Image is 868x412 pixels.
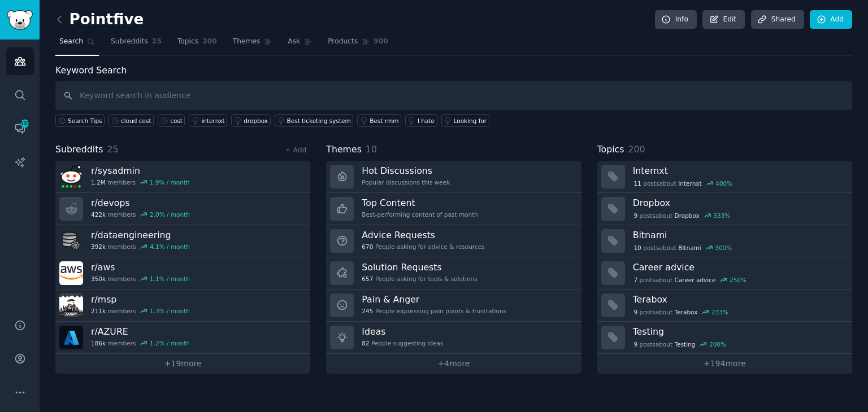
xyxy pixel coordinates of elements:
[173,33,221,56] a: Topics200
[751,10,804,29] a: Shared
[362,229,484,241] h3: Advice Requests
[288,37,300,47] span: Ask
[441,114,489,127] a: Looking for
[55,193,310,225] a: r/devops422kmembers2.0% / month
[91,261,190,273] h3: r/ aws
[108,114,154,127] a: cloud cost
[655,10,697,29] a: Info
[55,161,310,193] a: r/sysadmin1.2Mmembers1.9% / month
[158,114,185,127] a: cost
[362,211,478,218] div: Best-performing content of past month
[326,225,581,257] a: Advice Requests670People asking for advice & resources
[633,229,844,241] h3: Bitnami
[170,117,183,125] div: cost
[418,117,435,125] div: I hate
[362,339,369,347] span: 82
[201,117,224,125] div: internxt
[150,307,190,315] div: 1.3 % / month
[362,293,506,305] h3: Pain & Anger
[326,193,581,225] a: Top ContentBest-performing content of past month
[366,144,377,155] span: 10
[6,115,34,142] a: 330
[55,322,310,354] a: r/AZURE186kmembers1.2% / month
[59,229,83,253] img: dataengineering
[675,276,716,284] span: Career advice
[362,243,373,251] span: 670
[597,225,852,257] a: Bitnami10postsaboutBitnami300%
[91,229,190,241] h3: r/ dataengineering
[91,243,106,251] span: 392k
[91,178,190,186] div: members
[326,161,581,193] a: Hot DiscussionsPopular discussions this week
[374,37,388,47] span: 900
[231,114,270,127] a: dropbox
[362,326,443,338] h3: Ideas
[91,243,190,251] div: members
[59,326,83,349] img: AZURE
[675,308,698,316] span: Terabox
[709,340,726,348] div: 200 %
[633,211,731,221] div: post s about
[59,261,83,285] img: aws
[91,197,190,209] h3: r/ devops
[597,354,852,374] a: +194more
[284,33,316,56] a: Ask
[107,33,166,56] a: Subreddits25
[362,197,478,209] h3: Top Content
[713,212,730,220] div: 333 %
[362,178,450,186] div: Popular discussions this week
[202,37,217,47] span: 200
[55,290,310,322] a: r/msp211kmembers1.3% / month
[91,275,190,283] div: members
[326,257,581,290] a: Solution Requests657People asking for tools & solutions
[177,37,198,47] span: Topics
[597,290,852,322] a: Terabox9postsaboutTerabox233%
[91,307,106,315] span: 211k
[68,117,102,125] span: Search Tips
[91,326,190,338] h3: r/ AZURE
[326,322,581,354] a: Ideas82People suggesting ideas
[715,179,732,187] div: 400 %
[55,33,99,56] a: Search
[55,11,144,29] h2: Pointfive
[275,114,354,127] a: Best ticketing system
[362,243,484,251] div: People asking for advice & resources
[244,117,268,125] div: dropbox
[55,114,105,127] button: Search Tips
[233,37,261,47] span: Themes
[357,114,401,127] a: Best rmm
[152,37,162,47] span: 25
[628,144,645,155] span: 200
[370,117,398,125] div: Best rmm
[326,290,581,322] a: Pain & Anger245People expressing pain points & frustrations
[150,243,190,251] div: 4.1 % / month
[91,339,190,347] div: members
[59,37,83,47] span: Search
[633,243,733,253] div: post s about
[633,293,844,305] h3: Terabox
[362,339,443,347] div: People suggesting ideas
[229,33,276,56] a: Themes
[597,257,852,290] a: Career advice7postsaboutCareer advice250%
[55,81,852,110] input: Keyword search in audience
[633,261,844,273] h3: Career advice
[7,10,33,30] img: GummySearch logo
[20,120,30,128] span: 330
[150,211,190,218] div: 2.0 % / month
[189,114,227,127] a: internxt
[633,326,844,338] h3: Testing
[91,339,106,347] span: 186k
[597,161,852,193] a: Internxt11postsaboutInternxt400%
[91,211,190,218] div: members
[150,275,190,283] div: 1.1 % / month
[711,308,728,316] div: 233 %
[55,143,103,157] span: Subreddits
[362,165,450,177] h3: Hot Discussions
[678,244,701,252] span: Bitnami
[285,146,306,154] a: + Add
[59,165,83,189] img: sysadmin
[675,340,696,348] span: Testing
[633,178,734,189] div: post s about
[111,37,148,47] span: Subreddits
[328,37,358,47] span: Products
